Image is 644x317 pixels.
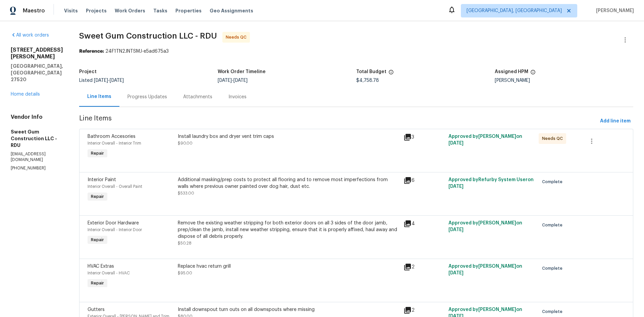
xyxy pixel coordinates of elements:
span: $533.00 [178,191,194,195]
span: Visits [64,7,78,14]
div: 6 [404,176,444,184]
span: $90.00 [178,141,193,145]
span: Sweet Gum Construction LLC - RDU [79,32,217,40]
span: Exterior Door Hardware [88,221,139,225]
h5: [GEOGRAPHIC_DATA], [GEOGRAPHIC_DATA] 27520 [11,63,63,83]
span: Approved by [PERSON_NAME] on [448,264,522,275]
div: Line Items [87,93,111,100]
div: Invoices [228,94,247,100]
span: [DATE] [94,78,108,83]
span: Approved by [PERSON_NAME] on [448,221,522,232]
span: Interior Overall - Interior Trim [88,141,141,145]
span: Projects [86,7,107,14]
span: Listed [79,78,124,83]
div: Additional masking/prep costs to protect all flooring and to remove most imperfections from walls... [178,176,399,190]
h4: Vendor Info [11,114,63,120]
div: 4 [404,220,444,228]
div: Progress Updates [127,94,167,100]
span: The total cost of line items that have been proposed by Opendoor. This sum includes line items th... [388,69,394,78]
span: Bathroom Accesories [88,134,136,139]
span: Tasks [153,8,167,13]
h5: Project [79,69,97,74]
div: 2 [404,306,444,314]
div: 24F1TN2JNTSMJ-e5ad675a3 [79,48,633,55]
span: [GEOGRAPHIC_DATA], [GEOGRAPHIC_DATA] [467,7,562,14]
span: [DATE] [218,78,232,83]
div: Install laundry box and dryer vent trim caps [178,133,399,140]
div: 3 [404,133,444,141]
span: [DATE] [110,78,124,83]
span: Interior Overall - Interior Door [88,228,142,232]
p: [PHONE_NUMBER] [11,165,63,171]
span: $95.00 [178,271,192,275]
div: Attachments [183,94,212,100]
button: Add line item [597,115,633,127]
span: Maestro [23,7,45,14]
span: [DATE] [233,78,248,83]
span: $50.28 [178,241,192,245]
span: [DATE] [448,271,464,275]
span: The hpm assigned to this work order. [530,69,536,78]
span: Add line item [600,117,631,125]
a: All work orders [11,33,49,38]
span: Needs QC [226,34,249,41]
span: [PERSON_NAME] [593,7,634,14]
span: Repair [88,236,107,243]
div: 2 [404,263,444,271]
span: Interior Overall - Overall Paint [88,184,142,189]
div: [PERSON_NAME] [495,78,633,83]
span: Repair [88,150,107,157]
span: Interior Overall - HVAC [88,271,130,275]
span: Approved by Refurby System User on [448,177,534,189]
h5: Assigned HPM [495,69,528,74]
div: Install downspout turn outs on all downspouts where missing [178,306,399,313]
span: HVAC Extras [88,264,114,269]
a: Home details [11,92,40,97]
span: Complete [542,265,565,272]
h2: [STREET_ADDRESS][PERSON_NAME] [11,47,63,60]
span: Geo Assignments [210,7,253,14]
b: Reference: [79,49,104,54]
div: Remove the existing weather stripping for both exterior doors on all 3 sides of the door jamb, pr... [178,220,399,240]
h5: Total Budget [356,69,386,74]
span: - [218,78,248,83]
span: Complete [542,308,565,315]
span: $4,758.78 [356,78,379,83]
span: Complete [542,222,565,228]
span: Repair [88,280,107,286]
span: [DATE] [448,141,464,146]
span: Needs QC [542,135,566,142]
span: Complete [542,178,565,185]
span: Gutters [88,307,105,312]
span: Properties [175,7,202,14]
span: [DATE] [448,184,464,189]
span: - [94,78,124,83]
span: Interior Paint [88,177,116,182]
span: Approved by [PERSON_NAME] on [448,134,522,146]
div: Replace hvac return grill [178,263,399,270]
span: Repair [88,193,107,200]
span: Line Items [79,115,597,127]
span: Work Orders [115,7,145,14]
p: [EMAIL_ADDRESS][DOMAIN_NAME] [11,151,63,163]
span: [DATE] [448,227,464,232]
h5: Work Order Timeline [218,69,266,74]
h5: Sweet Gum Construction LLC - RDU [11,128,63,149]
